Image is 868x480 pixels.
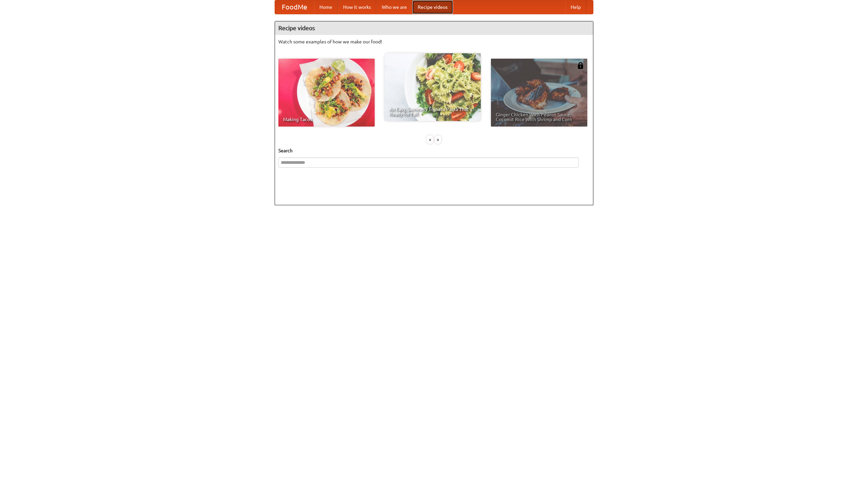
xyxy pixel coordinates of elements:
span: Making Tacos [283,117,370,122]
div: » [435,135,441,144]
img: 483408.png [577,62,584,69]
a: How it works [338,0,376,14]
a: Making Tacos [278,59,375,127]
a: Who we are [376,0,412,14]
p: Watch some examples of how we make our food! [278,38,590,45]
a: Recipe videos [412,0,453,14]
h4: Recipe videos [275,21,593,35]
a: Help [565,0,586,14]
a: An Easy, Summery Tomato Pasta That's Ready for Fall [384,53,481,121]
a: FoodMe [275,0,314,14]
span: An Easy, Summery Tomato Pasta That's Ready for Fall [389,107,476,116]
h5: Search [278,147,590,154]
div: « [427,135,433,144]
a: Home [314,0,338,14]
